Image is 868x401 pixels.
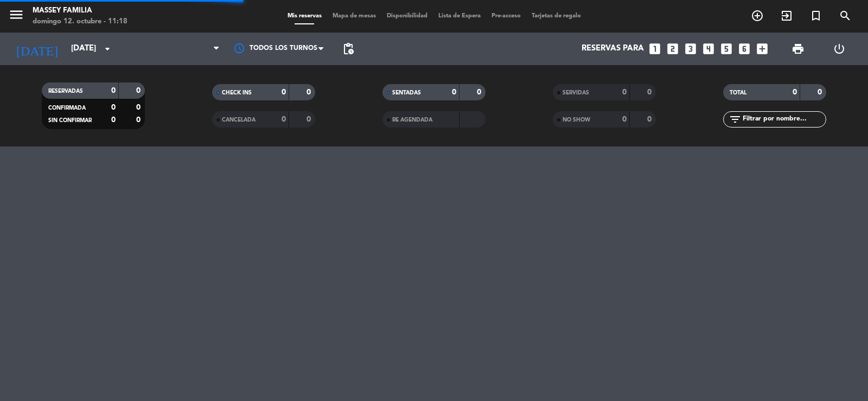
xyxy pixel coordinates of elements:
[392,117,432,123] span: RE AGENDADA
[755,42,769,56] i: add_box
[111,104,116,111] strong: 0
[622,116,627,123] strong: 0
[452,88,456,96] strong: 0
[136,116,143,124] strong: 0
[222,90,252,96] span: CHECK INS
[730,90,746,96] span: TOTAL
[526,13,586,19] span: Tarjetas de regalo
[701,42,716,56] i: looks_4
[33,5,127,16] div: MASSEY FAMILIA
[111,116,116,124] strong: 0
[809,9,822,22] i: turned_in_not
[433,13,486,19] span: Lista de Espera
[101,42,114,55] i: arrow_drop_down
[342,42,355,55] span: pending_actions
[307,116,313,123] strong: 0
[136,104,143,111] strong: 0
[648,42,662,56] i: looks_one
[684,42,698,56] i: looks_3
[392,90,421,96] span: SENTADAS
[307,88,313,96] strong: 0
[136,87,143,94] strong: 0
[818,88,824,96] strong: 0
[282,116,286,123] strong: 0
[819,33,860,65] div: LOG OUT
[381,13,433,19] span: Disponibilidad
[729,113,742,126] i: filter_list
[33,16,127,27] div: domingo 12. octubre - 11:18
[327,13,381,19] span: Mapa de mesas
[742,113,826,125] input: Filtrar por nombre...
[666,42,680,56] i: looks_two
[222,117,256,123] span: CANCELADA
[282,88,286,96] strong: 0
[737,42,751,56] i: looks_6
[793,88,797,96] strong: 0
[719,42,733,56] i: looks_5
[563,117,590,123] span: NO SHOW
[647,116,654,123] strong: 0
[647,88,654,96] strong: 0
[792,42,805,55] span: print
[839,9,852,22] i: search
[751,9,764,22] i: add_circle_outline
[48,88,83,94] span: RESERVADAS
[48,118,92,123] span: SIN CONFIRMAR
[486,13,526,19] span: Pre-acceso
[111,87,116,94] strong: 0
[582,44,644,54] span: Reservas para
[8,37,66,61] i: [DATE]
[282,13,327,19] span: Mis reservas
[8,7,24,27] button: menu
[477,88,483,96] strong: 0
[780,9,793,22] i: exit_to_app
[48,105,86,111] span: CONFIRMADA
[833,42,846,55] i: power_settings_new
[622,88,627,96] strong: 0
[8,7,24,23] i: menu
[563,90,589,96] span: SERVIDAS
